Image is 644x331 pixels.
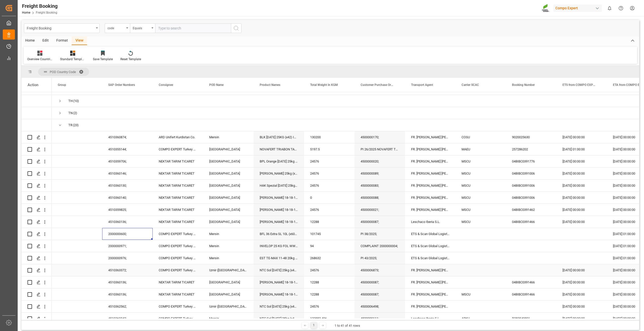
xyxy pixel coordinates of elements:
div: code [108,25,125,30]
div: 4500000087; [355,276,405,288]
div: MSCU [455,168,506,179]
div: [GEOGRAPHIC_DATA] [203,143,254,155]
div: MSCU [455,192,506,204]
div: 24576 [304,301,355,312]
div: COMPO EXPERT Turkey Tarim Ltd., CE_TURKEY [153,240,203,252]
div: Save Template [93,57,113,61]
div: Press SPACE to select this row. [21,204,52,216]
div: Leschaco Iberia S.L. [405,313,455,324]
div: 4500000088; [355,192,405,204]
div: FR. [PERSON_NAME] [PERSON_NAME] Gmbh & Co. KG [405,264,455,276]
div: Equals [133,25,150,30]
div: [DATE] 00:00:00 [556,276,607,288]
div: 122882.496 [304,313,355,324]
div: COMPO EXPERT Turkey Tarim Ltd. [153,301,203,312]
div: [GEOGRAPHIC_DATA] [203,288,254,300]
div: 24576 [304,168,355,179]
div: 4510360140; [102,192,153,204]
div: ETS & Scan Global Logistics GmbH [405,252,455,264]
span: (2) [73,107,77,119]
div: NEKTAR TARIM TICARET [153,288,203,300]
div: [GEOGRAPHIC_DATA] [203,276,254,288]
div: Leschaco Iberia S.L. [405,216,455,228]
div: [GEOGRAPHIC_DATA] [203,168,254,179]
div: Press SPACE to select this row. [21,155,52,168]
div: 130200 [304,131,355,143]
div: Reset Template [120,57,141,61]
div: FR. [PERSON_NAME] [PERSON_NAME] Gmbh & Co. KG [405,276,455,288]
span: Consignee [159,83,173,87]
div: NEKTAR TARIM TICARET [153,168,203,179]
div: Press SPACE to select this row. [21,252,52,264]
div: [DATE] 01:00:00 [556,143,607,155]
div: 12288 [304,288,355,300]
div: Mersin [203,240,254,252]
span: Total Weight in KGM [310,83,338,87]
div: [DATE] 00:00:00 [556,313,607,324]
button: search button [231,23,241,33]
div: FR. [PERSON_NAME] [PERSON_NAME] Gmbh & Co. KG [405,155,455,167]
div: 12288 [304,216,355,228]
div: Press SPACE to select this row. [21,264,52,276]
div: NTC Sol [DATE] 25kg (x48) INT MSE;NTC Sol [DATE] 25kg (x48) WW; Novatec Sol Complete 18-18-18 48x... [254,313,304,324]
div: [DATE] 00:00:00 [556,168,607,179]
div: 4510360136; [102,216,153,228]
div: COMPLAINT 2000000004; [355,240,405,252]
button: open menu [24,23,100,33]
span: (10) [73,95,79,107]
div: 048IBC0391462 [506,204,556,216]
div: FR. [PERSON_NAME] [PERSON_NAME] Gmbh & Co. KG [405,301,455,312]
div: NEKTAR TARIM TICARET [153,216,203,228]
div: 5197.5 [304,143,355,155]
div: TN [68,107,73,119]
div: [DATE] 00:00:00 [556,216,607,228]
span: Group [58,83,66,87]
div: INVELOP 25 KG FOL WW blank; [254,240,304,252]
div: COMPO EXPERT Turkey Tarim Ltd., CE_TURKEY [153,228,203,240]
div: TH [68,95,73,107]
div: 4510360136; [102,288,153,300]
div: Press SPACE to select this row. [21,95,52,107]
div: [DATE] 00:00:00 [556,264,607,276]
div: 24576 [304,180,355,191]
div: [GEOGRAPHIC_DATA] [203,204,254,216]
div: BPL Orange [DATE] 25kg (x48) INT MSE;BPL Starter 13-36-13 25kg (x48) INT MSE; [254,155,304,167]
div: NEKTAR TARIM TICARET [153,180,203,191]
div: Mersin [203,131,254,143]
div: Freight Booking [27,25,94,31]
div: 048IBC0391466 [506,276,556,288]
div: Izmir ([GEOGRAPHIC_DATA]) [203,301,254,312]
div: MSCU [455,180,506,191]
div: MSCU [455,216,506,228]
div: Press SPACE to select this row. [21,107,52,119]
div: 12288 [304,276,355,288]
div: Mersin [203,313,254,324]
div: Press SPACE to select this row. [21,313,52,325]
div: Action [28,83,38,87]
div: 24576 [304,204,355,216]
div: NEKTAR TARIM TICARET [153,204,203,216]
div: 1 to 41 of 41 rows [335,323,360,328]
div: 2000000976; [102,252,153,264]
div: ETS & Scan Global Logistics GmbH [405,228,455,240]
div: 4500000087; [355,216,405,228]
div: 4510360130; [102,180,153,191]
div: COMPO EXPERT Turkey Tarim Ltd., CE_TURKEY [153,252,203,264]
div: 9020025630 [506,131,556,143]
img: Screenshot%202023-09-29%20at%2010.02.21.png_1712312052.png [542,4,550,13]
div: [DATE] 00:00:00 [556,301,607,312]
div: 4500000021; [355,204,405,216]
div: [DATE] 00:00:00 [556,131,607,143]
div: [DATE] 00:00:00 [556,204,607,216]
div: 4510360136; [102,276,153,288]
div: 048IBC0391466 [506,216,556,228]
div: Press SPACE to select this row. [21,168,52,180]
div: NTC Sol [DATE] 25kg (x48) INT MSE;NTC Sol 9-0-43 25kg (x48) INT MSE; [254,264,304,276]
div: NEKTAR TARIM TICARET [153,192,203,204]
span: Transport Agent [411,83,433,87]
span: Customer Purchase Order Numbers [361,83,394,87]
div: 048IBC0391466 [506,288,556,300]
div: [DATE] 00:00:00 [556,180,607,191]
div: 4510362562; [102,301,153,312]
div: Mersin [203,252,254,264]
